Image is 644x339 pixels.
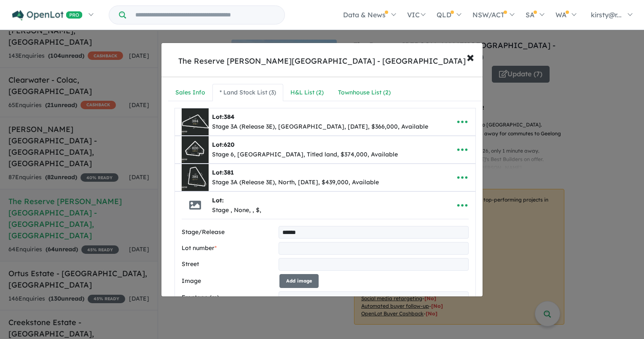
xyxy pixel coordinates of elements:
[220,88,276,98] div: * Land Stock List ( 3 )
[591,11,622,19] span: kirsty@r...
[175,88,205,98] div: Sales Info
[212,141,234,148] b: Lot:
[182,108,209,135] img: The%20Reserve%20Armstrong%20Creek%20Estate%20-%20Charlemont%20-%20Lot%20384___1728520623.jpg
[279,274,319,288] button: Add image
[182,276,276,286] label: Image
[12,10,83,21] img: Openlot PRO Logo White
[182,293,275,303] label: Frontage (m)
[338,88,391,98] div: Townhouse List ( 2 )
[290,88,324,98] div: H&L List ( 2 )
[182,227,275,237] label: Stage/Release
[212,205,261,215] div: Stage , None, , $,
[182,259,275,269] label: Street
[212,122,428,132] div: Stage 3A (Release 3E), [GEOGRAPHIC_DATA], [DATE], $366,000, Available
[224,113,234,121] span: 384
[182,164,209,191] img: The%20Reserve%20Armstrong%20Creek%20Estate%20-%20Charlemont%20-%20Lot%20381___1728520349.jpg
[128,6,283,24] input: Try estate name, suburb, builder or developer
[212,169,234,176] b: Lot:
[212,196,224,204] b: Lot:
[182,136,209,163] img: The%20Reserve%20Armstrong%20Creek%20Estate%20-%20Charlemont%20-%20Lot%20620___1756170948.jpg
[212,178,379,188] div: Stage 3A (Release 3E), North, [DATE], $439,000, Available
[224,169,234,176] span: 381
[224,141,234,148] span: 620
[182,243,275,253] label: Lot number
[467,48,474,66] span: ×
[212,113,234,121] b: Lot:
[178,56,466,67] div: The Reserve [PERSON_NAME][GEOGRAPHIC_DATA] - [GEOGRAPHIC_DATA]
[212,150,398,160] div: Stage 6, [GEOGRAPHIC_DATA], Titled land, $374,000, Available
